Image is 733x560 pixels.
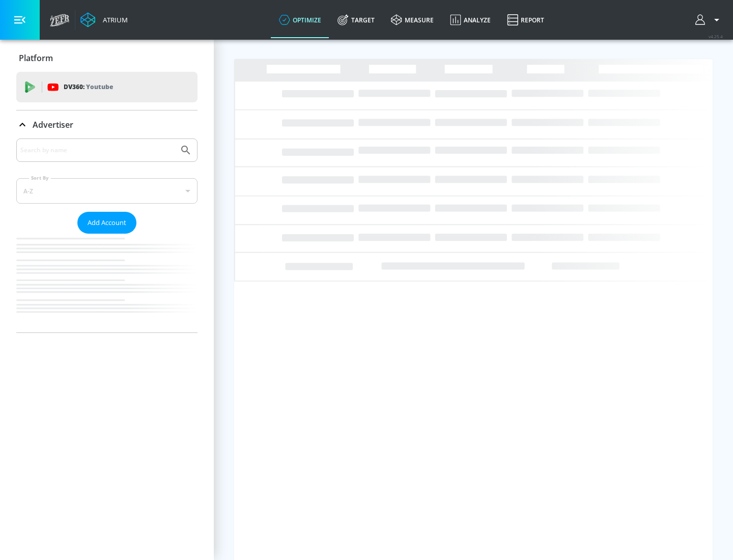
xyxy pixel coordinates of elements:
[99,15,128,24] div: Atrium
[442,2,499,38] a: Analyze
[383,2,442,38] a: measure
[16,138,198,332] div: Advertiser
[29,175,51,181] label: Sort By
[20,144,175,157] input: Search by name
[16,234,198,332] nav: list of Advertiser
[80,12,128,27] a: Atrium
[16,110,198,139] div: Advertiser
[86,81,113,92] p: Youtube
[77,212,136,234] button: Add Account
[16,178,198,204] div: A-Z
[16,44,198,72] div: Platform
[19,52,53,64] p: Platform
[271,2,329,38] a: optimize
[499,2,552,38] a: Report
[16,72,198,102] div: DV360: Youtube
[88,217,126,229] span: Add Account
[33,119,73,130] p: Advertiser
[64,81,113,93] p: DV360:
[709,34,723,39] span: v 4.25.4
[329,2,383,38] a: Target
